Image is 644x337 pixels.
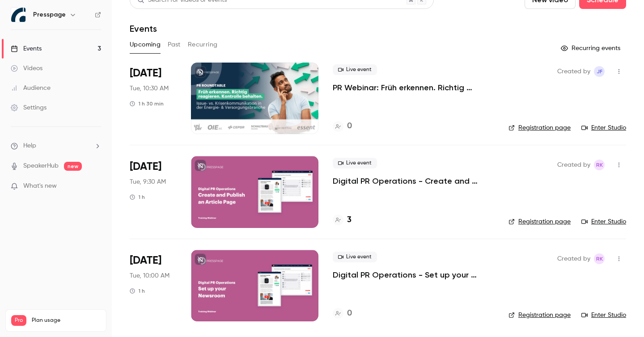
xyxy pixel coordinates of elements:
[11,44,42,53] div: Events
[130,253,161,268] span: [DATE]
[130,63,177,134] div: Sep 30 Tue, 10:30 AM (Europe/Berlin)
[11,84,51,93] div: Audience
[33,10,66,19] h6: Presspage
[333,82,494,93] a: PR Webinar: Früh erkennen. Richtig reagieren. Kontrolle behalten.
[130,66,161,80] span: [DATE]
[130,84,169,93] span: Tue, 10:30 AM
[557,160,590,170] span: Created by
[11,141,101,151] li: help-dropdown-opener
[557,41,626,55] button: Recurring events
[64,162,82,171] span: new
[333,64,377,75] span: Live event
[581,311,626,320] a: Enter Studio
[130,177,166,186] span: Tue, 9:30 AM
[333,176,494,186] a: Digital PR Operations - Create and Publish an Article Page
[11,8,25,22] img: Presspage
[594,66,605,77] span: Jesse Finn-Brown
[333,270,494,280] a: Digital PR Operations - Set up your Newsroom
[188,38,218,52] button: Recurring
[130,38,161,52] button: Upcoming
[508,311,571,320] a: Registration page
[347,120,352,132] h4: 0
[333,158,377,168] span: Live event
[333,120,352,132] a: 0
[597,66,602,77] span: JF
[557,253,590,264] span: Created by
[130,23,157,34] h1: Events
[130,156,177,227] div: Nov 4 Tue, 9:30 AM (Europe/Amsterdam)
[581,217,626,226] a: Enter Studio
[594,160,605,170] span: Robin Kleine
[581,123,626,132] a: Enter Studio
[596,253,603,264] span: RK
[596,160,603,170] span: RK
[23,161,59,171] a: SpeakerHub
[333,308,352,320] a: 0
[333,214,352,226] a: 3
[32,317,101,324] span: Plan usage
[594,253,605,264] span: Robin Kleine
[130,287,145,295] div: 1 h
[11,64,42,73] div: Videos
[347,308,352,320] h4: 0
[130,250,177,321] div: Dec 2 Tue, 10:00 AM (Europe/Amsterdam)
[508,217,571,226] a: Registration page
[130,160,161,174] span: [DATE]
[11,315,26,326] span: Pro
[333,252,377,262] span: Live event
[23,141,36,151] span: Help
[508,123,571,132] a: Registration page
[11,103,47,112] div: Settings
[130,100,164,107] div: 1 h 30 min
[130,194,145,201] div: 1 h
[23,181,57,191] span: What's new
[168,38,181,52] button: Past
[347,214,352,226] h4: 3
[557,66,590,77] span: Created by
[130,271,169,280] span: Tue, 10:00 AM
